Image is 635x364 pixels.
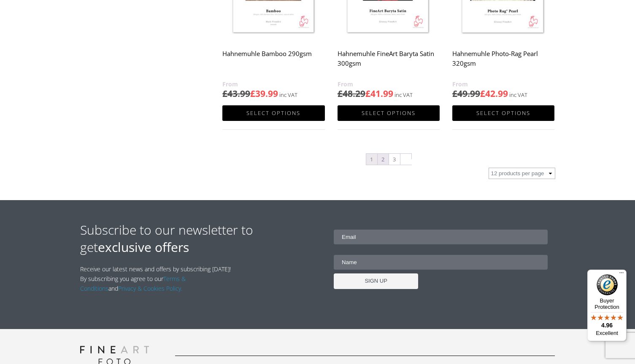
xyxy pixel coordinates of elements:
button: Trusted Shops TrustmarkBuyer Protection4.96Excellent [587,270,627,341]
a: Select options for “Hahnemuhle Bamboo 290gsm” [222,105,324,121]
span: £ [250,88,255,99]
input: Email [334,230,548,244]
a: Page 3 [389,154,400,165]
input: SIGN UP [334,273,418,289]
a: Page 2 [378,154,389,165]
h2: Hahnemuhle FineArt Baryta Satin 300gsm [338,45,440,79]
bdi: 39.99 [250,88,278,99]
input: Name [334,255,548,270]
h2: Hahnemuhle Photo-Rag Pearl 320gsm [452,45,554,79]
p: Buyer Protection [587,297,627,310]
bdi: 41.99 [365,88,393,99]
h2: Hahnemuhle Bamboo 290gsm [222,45,324,79]
a: Select options for “Hahnemuhle FineArt Baryta Satin 300gsm” [338,105,440,121]
bdi: 48.29 [338,88,365,99]
span: £ [338,88,343,99]
bdi: 42.99 [480,88,508,99]
nav: Product Pagination [222,153,555,168]
span: £ [480,88,485,99]
p: Receive our latest news and offers by subscribing [DATE]! By subscribing you agree to our and [80,264,235,293]
a: Privacy & Cookies Policy. [118,284,182,292]
button: Menu [616,270,627,280]
strong: exclusive offers [98,238,189,256]
h2: Subscribe to our newsletter to get [80,221,318,256]
span: 4.96 [601,322,613,329]
bdi: 43.99 [222,88,250,99]
a: Select options for “Hahnemuhle Photo-Rag Pearl 320gsm” [452,105,554,121]
img: Trusted Shops Trustmark [597,274,618,295]
span: £ [452,88,457,99]
bdi: 49.99 [452,88,480,99]
p: Excellent [587,330,627,337]
span: Page 1 [366,154,377,165]
span: £ [365,88,370,99]
span: £ [222,88,227,99]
